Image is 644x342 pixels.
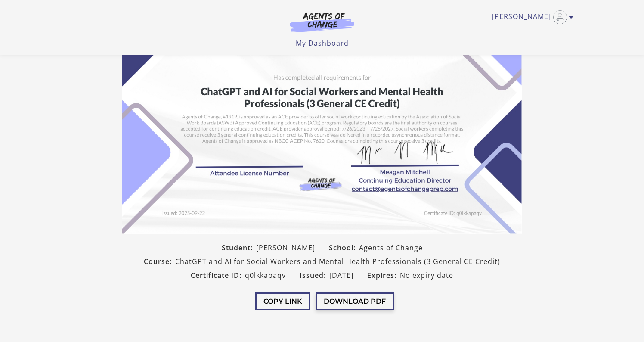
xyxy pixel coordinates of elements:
[255,292,310,310] button: Copy Link
[367,270,400,280] span: Expires:
[316,292,394,310] button: Download PDF
[359,243,423,253] span: Agents of Change
[245,270,286,280] span: q0lkkapaqv
[329,270,353,280] span: [DATE]
[175,256,500,267] span: ChatGPT and AI for Social Workers and Mental Health Professionals (3 General CE Credit)
[400,270,453,280] span: No expiry date
[329,243,359,253] span: School:
[144,256,175,267] span: Course:
[256,243,315,253] span: [PERSON_NAME]
[281,12,363,32] img: Agents of Change Logo
[222,243,256,253] span: Student:
[300,270,329,280] span: Issued:
[191,270,245,280] span: Certificate ID:
[492,10,569,24] a: Toggle menu
[296,38,349,48] a: My Dashboard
